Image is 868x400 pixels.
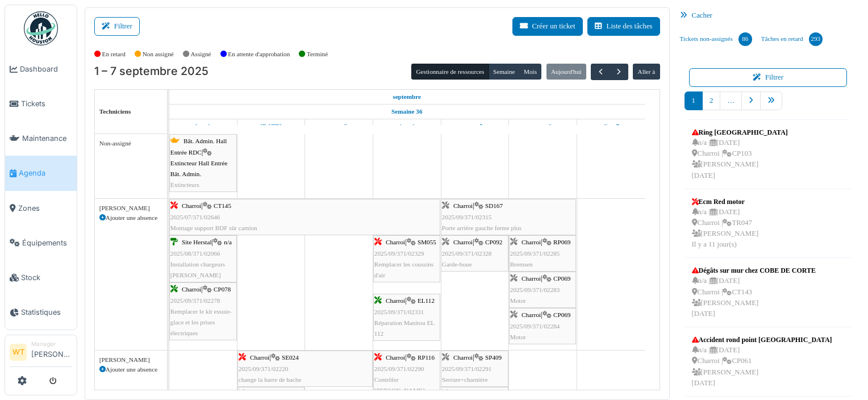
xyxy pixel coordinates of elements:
[307,49,328,59] label: Terminé
[521,275,541,282] span: Charroi
[5,260,77,295] a: Stock
[170,237,236,281] div: |
[692,207,759,251] div: n/a | [DATE] Charroi | TR047 [PERSON_NAME] Il y a 11 jour(s)
[512,17,583,36] button: Créer un ticket
[143,49,174,59] label: Non assigné
[5,52,77,86] a: Dashboard
[282,354,299,361] span: SE024
[442,201,575,234] div: |
[99,108,131,115] span: Techniciens
[442,214,492,220] span: 2025/09/371/02315
[692,335,832,345] div: Accident rond point [GEOGRAPHIC_DATA]
[257,119,285,134] a: 2 septembre 2025
[328,119,350,134] a: 3 septembre 2025
[224,239,232,245] span: n/a
[21,98,72,109] span: Tickets
[442,365,492,372] span: 2025/09/371/02291
[5,121,77,156] a: Maintenance
[757,24,827,55] a: Tâches en retard
[442,352,507,385] div: |
[510,297,526,304] span: Motor
[442,261,472,268] span: Garde-boue
[374,250,424,257] span: 2025/09/371/02329
[389,105,425,119] a: Semaine 36
[18,203,72,214] span: Zones
[24,11,58,45] img: Badge_color-CXgf-gQk.svg
[692,276,816,319] div: n/a | [DATE] Charroi | CT143 [PERSON_NAME] [DATE]
[633,64,660,80] button: Aller à
[442,250,492,257] span: 2025/09/371/02328
[485,239,502,245] span: CP092
[587,17,660,36] button: Liste des tâches
[689,262,819,322] a: Dégâts sur mur chez COBE DE CORTE n/a |[DATE] Charroi |CT143 [PERSON_NAME][DATE]
[170,284,236,339] div: |
[510,323,560,330] span: 2025/09/371/02284
[692,197,759,207] div: Ecm Red motor
[485,202,503,209] span: SD167
[94,17,140,36] button: Filtrer
[374,261,433,278] span: Remplacer les coussins d'air
[692,137,788,181] div: n/a | [DATE] Charroi | CP103 [PERSON_NAME] [DATE]
[170,201,439,234] div: |
[442,224,521,231] span: Porte arrière gauche ferme plus
[397,119,417,134] a: 4 septembre 2025
[692,127,788,137] div: Ring [GEOGRAPHIC_DATA]
[418,297,435,304] span: EL112
[31,340,72,364] li: [PERSON_NAME]
[102,49,126,59] label: En retard
[510,286,560,293] span: 2025/09/371/02283
[453,202,473,209] span: Charroi
[685,91,852,119] nav: pager
[94,65,208,78] h2: 1 – 7 septembre 2025
[546,64,586,80] button: Aujourd'hui
[239,365,289,372] span: 2025/09/371/02220
[685,91,703,110] a: 1
[464,119,486,134] a: 5 septembre 2025
[510,273,575,306] div: |
[239,352,372,385] div: |
[510,237,575,270] div: |
[442,237,507,270] div: |
[510,310,575,343] div: |
[553,311,570,318] span: CP069
[442,376,488,383] span: Serrure+charnière
[99,139,162,148] div: Non-assigné
[599,119,622,134] a: 7 septembre 2025
[386,239,405,245] span: Charroi
[170,224,257,231] span: Montage support BDF sûr camion
[22,238,72,248] span: Équipements
[692,345,832,389] div: n/a | [DATE] Charroi | CP061 [PERSON_NAME] [DATE]
[675,24,757,55] a: Tickets non-assignés
[31,340,72,348] div: Manager
[510,334,526,340] span: Motor
[521,311,541,318] span: Charroi
[374,309,424,315] span: 2025/09/371/02331
[610,64,628,80] button: Suivant
[99,365,162,374] div: Ajouter une absence
[702,91,720,110] a: 2
[170,250,220,257] span: 2025/08/371/02066
[22,133,72,144] span: Maintenance
[170,308,232,336] span: Remplacer le kit essuie-glace et les prises électriques
[689,332,835,391] a: Accident rond point [GEOGRAPHIC_DATA] n/a |[DATE] Charroi |CP061 [PERSON_NAME][DATE]
[214,202,231,209] span: CT145
[239,376,302,383] span: change la barre de bache
[374,319,435,337] span: Réparation Manitou EL 112
[99,213,162,223] div: Ajouter une absence
[191,49,211,59] label: Assigné
[228,49,290,59] label: En attente d'approbation
[553,239,570,245] span: RP069
[182,286,201,293] span: Charroi
[453,354,473,361] span: Charroi
[411,64,489,80] button: Gestionnaire de ressources
[170,297,220,304] span: 2025/09/371/02278
[214,286,231,293] span: CP078
[170,136,236,190] div: |
[170,137,227,155] span: Bât. Admin. Hall Entrée RDC
[5,226,77,260] a: Équipements
[689,124,791,184] a: Ring [GEOGRAPHIC_DATA] n/a |[DATE] Charroi |CP103 [PERSON_NAME][DATE]
[5,295,77,330] a: Statistiques
[519,64,542,80] button: Mois
[374,237,439,281] div: |
[170,160,228,177] span: Extincteur Hall Entrée Bât. Admin.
